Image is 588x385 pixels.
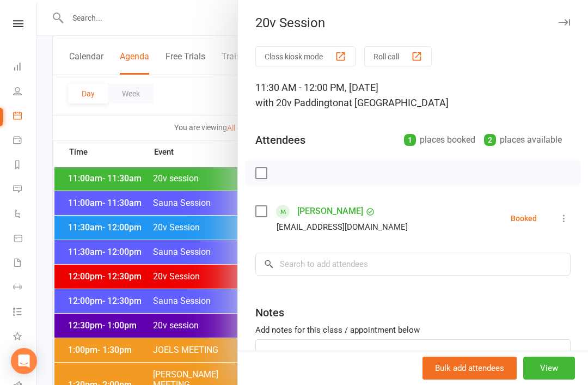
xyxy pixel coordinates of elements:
[255,80,571,111] div: 11:30 AM - 12:00 PM, [DATE]
[238,15,588,30] div: 20v Session
[255,97,344,108] span: with 20v Paddington
[13,56,38,80] a: Dashboard
[11,348,37,374] div: Open Intercom Messenger
[13,129,38,154] a: Payments
[255,323,571,337] div: Add notes for this class / appointment below
[13,105,38,129] a: Calendar
[484,132,562,148] div: places available
[404,134,416,146] div: 1
[255,305,284,320] div: Notes
[297,203,363,220] a: [PERSON_NAME]
[404,132,475,148] div: places booked
[255,132,305,148] div: Attendees
[422,357,517,380] button: Bulk add attendees
[364,46,432,66] button: Roll call
[13,154,38,178] a: Reports
[511,215,537,222] div: Booked
[13,325,38,350] a: What's New
[523,357,575,380] button: View
[13,80,38,105] a: People
[277,220,408,234] div: [EMAIL_ADDRESS][DOMAIN_NAME]
[344,97,449,108] span: at [GEOGRAPHIC_DATA]
[484,134,496,146] div: 2
[255,46,356,66] button: Class kiosk mode
[13,227,38,252] a: Product Sales
[255,253,571,276] input: Search to add attendees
